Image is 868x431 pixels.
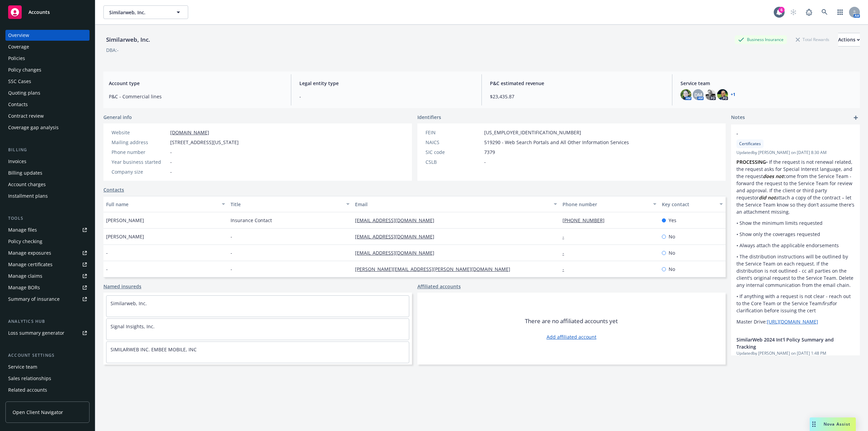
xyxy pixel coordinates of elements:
[736,159,766,165] strong: PROCESSING
[736,253,854,289] p: • The distribution instructions will be outlined by the Service Team on each request. If the dist...
[5,215,90,222] div: Tools
[8,64,41,75] div: Policy changes
[802,5,816,19] a: Report a Bug
[736,231,854,238] p: • Show only the coverages requested
[736,350,854,356] span: Updated by [PERSON_NAME] on [DATE] 1:48 PM
[731,124,860,331] div: -CertificatesUpdatedby [PERSON_NAME] on [DATE] 8:30 AMPROCESSING• If the request is not renewal r...
[8,282,40,293] div: Manage BORs
[5,146,90,153] div: Billing
[833,5,847,19] a: Switch app
[810,417,818,431] div: Drag to move
[787,5,800,19] a: Start snowing
[103,5,188,19] button: Similarweb, Inc.
[5,87,90,98] a: Quoting plans
[680,80,854,87] span: Service team
[103,196,228,212] button: Full name
[8,111,44,121] div: Contract review
[170,139,239,146] span: [STREET_ADDRESS][US_STATE]
[8,191,48,201] div: Installment plans
[5,3,90,22] a: Accounts
[111,346,197,353] a: SIMILARWEB INC. EMBEE MOBILE, INC
[8,41,29,52] div: Coverage
[838,33,860,46] button: Actions
[5,248,90,258] a: Manage exposures
[355,250,440,256] a: [EMAIL_ADDRESS][DOMAIN_NAME]
[490,93,664,100] span: $23,435.87
[8,156,26,167] div: Invoices
[680,89,691,100] img: photo
[8,328,64,338] div: Loss summary generator
[792,35,833,44] div: Total Rewards
[669,217,676,224] span: Yes
[112,149,167,156] div: Phone number
[8,373,51,384] div: Sales relationships
[355,201,550,208] div: Email
[5,191,90,201] a: Installment plans
[299,80,473,87] span: Legal entity type
[231,217,272,224] span: Insurance Contact
[5,259,90,270] a: Manage certificates
[852,114,860,122] a: add
[731,93,735,97] a: +1
[8,259,53,270] div: Manage certificates
[13,409,63,416] span: Open Client Navigator
[5,76,90,87] a: SSC Cases
[759,194,776,201] em: did not
[822,300,831,307] em: first
[484,129,581,136] span: [US_EMPLOYER_IDENTIFICATION_NUMBER]
[170,149,172,156] span: -
[731,114,745,122] span: Notes
[355,233,440,240] a: [EMAIL_ADDRESS][DOMAIN_NAME]
[109,9,168,16] span: Similarweb, Inc.
[106,233,144,240] span: [PERSON_NAME]
[5,122,90,133] a: Coverage gap analysis
[417,114,441,121] span: Identifiers
[417,283,461,290] a: Affiliated accounts
[231,233,232,240] span: -
[5,236,90,247] a: Policy checking
[231,201,342,208] div: Title
[5,328,90,338] a: Loss summary generator
[8,361,37,372] div: Service team
[731,331,860,372] div: SimilarWeb 2024 Int'l Policy Summary and TrackingUpdatedby [PERSON_NAME] on [DATE] 1:48 PM[URL][D...
[426,139,481,146] div: NAICS
[736,242,854,249] p: • Always attach the applicable endorsements
[106,249,108,256] span: -
[662,201,715,208] div: Key contact
[767,318,818,325] a: [URL][DOMAIN_NAME]
[5,41,90,52] a: Coverage
[8,294,60,305] div: Summary of insurance
[28,9,50,15] span: Accounts
[525,317,618,325] span: There are no affiliated accounts yet
[5,385,90,395] a: Related accounts
[694,91,702,98] span: DM
[669,233,675,240] span: No
[736,336,837,350] span: SimilarWeb 2024 Int'l Policy Summary and Tracking
[5,282,90,293] a: Manage BORs
[8,236,42,247] div: Policy checking
[5,179,90,190] a: Account charges
[8,99,28,110] div: Contacts
[228,196,352,212] button: Title
[563,201,649,208] div: Phone number
[106,201,218,208] div: Full name
[490,80,664,87] span: P&C estimated revenue
[299,93,473,100] span: -
[5,271,90,281] a: Manage claims
[560,196,659,212] button: Phone number
[563,217,610,223] a: [PHONE_NUMBER]
[763,173,784,179] em: does not
[736,219,854,227] p: • Show the minimum limits requested
[8,76,31,87] div: SSC Cases
[426,129,481,136] div: FEIN
[705,89,716,100] img: photo
[109,93,283,100] span: P&C - Commercial lines
[8,271,42,281] div: Manage claims
[5,361,90,372] a: Service team
[5,30,90,41] a: Overview
[659,196,726,212] button: Key contact
[8,224,37,235] div: Manage files
[484,139,629,146] span: 519290 - Web Search Portals and All Other Information Services
[736,318,854,325] p: Master Drive:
